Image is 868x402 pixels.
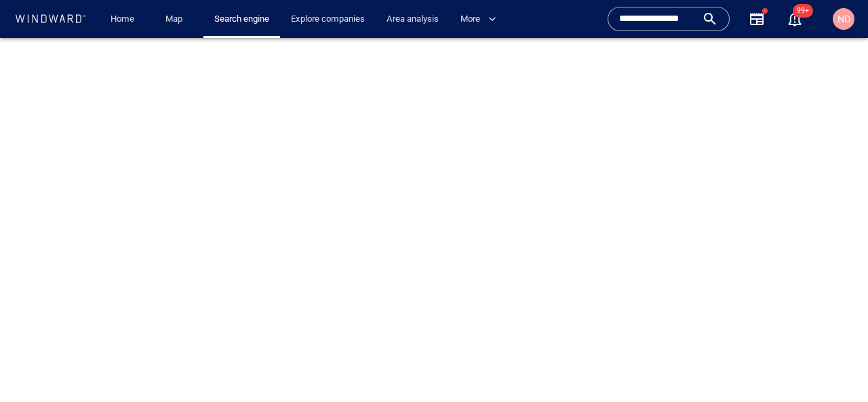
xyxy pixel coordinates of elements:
[784,8,806,30] a: 99+
[100,7,144,31] button: Home
[793,4,813,18] span: 99+
[160,7,193,31] a: Map
[209,7,275,31] a: Search engine
[155,7,198,31] button: Map
[105,7,140,31] a: Home
[810,341,858,392] iframe: Chat
[830,5,857,33] button: ND
[455,7,508,31] button: More
[381,7,444,31] a: Area analysis
[787,11,803,27] button: 99+
[460,12,496,27] span: More
[787,11,803,27] div: Notification center
[285,7,370,31] a: Explore companies
[837,14,850,24] span: ND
